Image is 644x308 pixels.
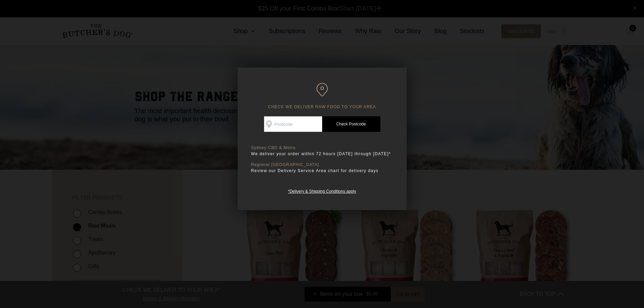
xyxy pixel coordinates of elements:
[251,83,393,110] h6: CHECK WE DELIVER RAW FOOD TO YOUR AREA
[322,116,380,132] a: Check Postcode
[251,150,393,157] p: We deliver your order within 72 hours [DATE] through [DATE]*
[251,162,393,167] p: Regional [GEOGRAPHIC_DATA]
[251,145,393,150] p: Sydney CBD & Metro
[251,167,393,174] p: Review our Delivery Service Area chart for delivery days
[288,187,356,194] a: *Delivery & Shipping Conditions apply
[264,116,322,132] input: Postcode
